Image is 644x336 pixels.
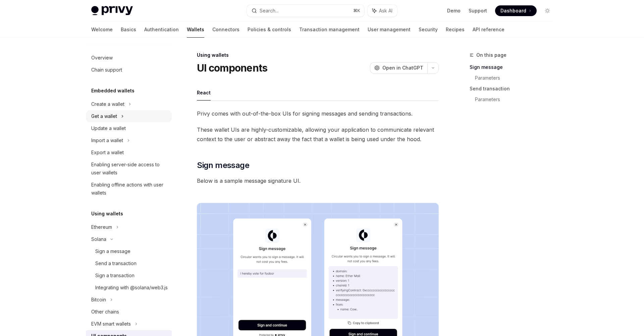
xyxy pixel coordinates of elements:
[91,149,124,157] div: Export a wallet
[197,62,267,74] h1: UI components
[475,73,558,83] a: Parameters
[197,85,211,100] button: React
[144,22,179,38] a: Authentication
[91,6,133,15] img: light logo
[91,181,168,197] div: Enabling offline actions with user wallets
[121,22,136,38] a: Basics
[86,52,172,64] a: Overview
[470,62,558,73] a: Sign message
[86,64,172,76] a: Chain support
[470,83,558,94] a: Send transaction
[379,7,392,14] span: Ask AI
[299,22,360,38] a: Transaction management
[86,146,172,159] a: Export a wallet
[91,308,119,316] div: Other chains
[91,223,112,231] div: Ethereum
[197,160,249,171] span: Sign message
[368,22,411,38] a: User management
[260,7,278,15] div: Search...
[91,320,131,328] div: EVM smart wallets
[475,94,558,105] a: Parameters
[91,66,122,74] div: Chain support
[91,22,113,38] a: Welcome
[500,7,526,14] span: Dashboard
[86,269,172,282] a: Sign a transaction
[542,5,553,16] button: Toggle dark mode
[197,176,439,185] span: Below is a sample message signature UI.
[95,284,168,292] div: Integrating with @solana/web3.js
[447,7,461,14] a: Demo
[91,124,126,132] div: Update a wallet
[370,62,427,74] button: Open in ChatGPT
[91,87,135,95] h5: Embedded wallets
[86,159,172,179] a: Enabling server-side access to user wallets
[91,296,106,304] div: Bitcoin
[86,282,172,294] a: Integrating with @solana/web3.js
[197,125,439,144] span: These wallet UIs are highly-customizable, allowing your application to communicate relevant conte...
[95,259,137,267] div: Send a transaction
[91,54,113,62] div: Overview
[382,65,423,71] span: Open in ChatGPT
[187,22,204,38] a: Wallets
[95,271,135,280] div: Sign a transaction
[86,179,172,199] a: Enabling offline actions with user wallets
[495,5,537,16] a: Dashboard
[86,306,172,318] a: Other chains
[95,247,130,255] div: Sign a message
[86,257,172,269] a: Send a transaction
[469,7,487,14] a: Support
[91,136,123,144] div: Import a wallet
[91,235,106,243] div: Solana
[91,112,117,120] div: Get a wallet
[446,22,465,38] a: Recipes
[248,22,291,38] a: Policies & controls
[197,52,439,58] div: Using wallets
[91,161,168,177] div: Enabling server-side access to user wallets
[86,245,172,257] a: Sign a message
[368,5,397,17] button: Ask AI
[197,109,439,118] span: Privy comes with out-of-the-box UIs for signing messages and sending transactions.
[419,22,438,38] a: Security
[91,210,123,218] h5: Using wallets
[86,122,172,134] a: Update a wallet
[212,22,239,38] a: Connectors
[473,22,504,38] a: API reference
[353,8,360,13] span: ⌘ K
[476,51,506,59] span: On this page
[247,5,364,17] button: Search...⌘K
[91,100,124,108] div: Create a wallet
